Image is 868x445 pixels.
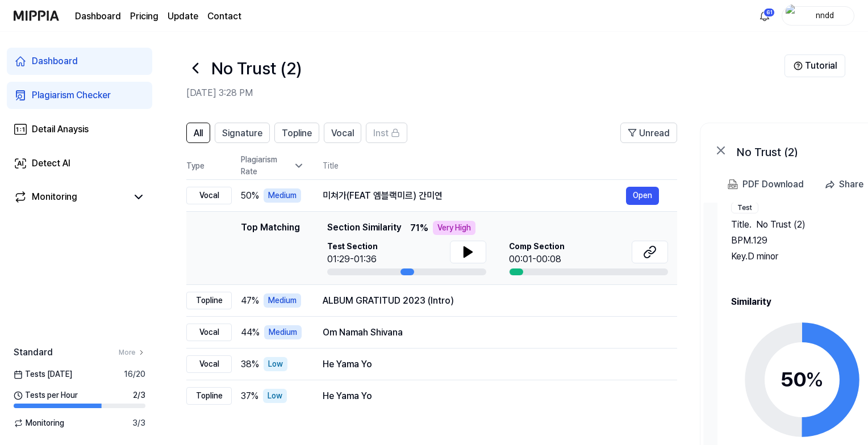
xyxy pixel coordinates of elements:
a: Monitoring [14,190,127,204]
div: Vocal [186,355,232,373]
div: Top Matching [241,221,300,275]
div: 01:29-01:36 [327,253,378,266]
span: Comp Section [509,241,565,253]
a: Detail Anaysis [7,116,152,143]
span: 37 % [241,389,258,403]
div: Detect AI [32,157,70,170]
th: Type [186,152,232,180]
div: He Yama Yo [323,358,659,371]
span: Signature [222,127,262,140]
button: Tutorial [784,54,845,77]
div: nndd [803,9,847,22]
img: profile [786,5,799,27]
a: More [119,347,145,358]
div: Vocal [186,187,232,204]
span: All [194,127,203,140]
button: 알림61 [756,7,774,25]
div: Low [264,357,287,371]
div: Low [263,389,287,403]
span: 44 % [241,326,260,339]
span: 71 % [410,221,428,235]
button: All [186,123,210,143]
div: Monitoring [32,190,77,204]
div: PDF Download [742,177,804,192]
div: Medium [264,293,301,308]
button: profilenndd [782,6,854,26]
span: Monitoring [14,417,64,429]
img: 알림 [758,9,771,23]
div: 00:01-00:08 [509,253,565,266]
div: Share [839,177,863,192]
span: Vocal [331,127,354,140]
span: Topline [282,127,312,140]
button: Topline [274,123,319,143]
span: 16 / 20 [124,368,145,380]
span: Standard [14,346,53,359]
a: Update [168,10,198,23]
span: 47 % [241,294,259,308]
button: Open [626,187,659,205]
div: Om Namah Shivana [323,326,659,339]
img: PDF Download [728,179,738,190]
button: Signature [215,123,270,143]
a: Dashboard [75,10,121,23]
span: % [806,367,824,392]
span: Tests per Hour [14,389,78,401]
div: Key. D minor [731,250,866,263]
div: Plagiarism Rate [241,154,304,178]
div: Topline [186,387,232,405]
div: Detail Anaysis [32,123,89,136]
h1: No Trust (2) [211,56,302,81]
span: Unread [639,127,670,140]
button: Unread [620,123,677,143]
th: Title [323,152,677,179]
button: Inst [366,123,407,143]
span: 3 / 3 [132,417,145,429]
button: Vocal [324,123,361,143]
div: Plagiarism Checker [32,89,111,102]
a: Plagiarism Checker [7,82,152,109]
div: 50 [781,364,824,395]
div: Dashboard [32,54,78,68]
span: 2 / 3 [133,389,145,401]
span: Title . [731,218,752,232]
div: 61 [763,8,775,17]
a: Dashboard [7,48,152,75]
span: Tests [DATE] [14,368,72,380]
div: Medium [264,188,301,203]
div: BPM. 129 [731,234,866,247]
div: Topline [186,292,232,309]
span: 50 % [241,189,259,203]
span: 38 % [241,358,259,371]
div: Medium [264,325,302,339]
span: Section Similarity [327,221,401,235]
span: Inst [373,127,389,140]
span: No Trust (2) [756,218,806,232]
div: Vocal [186,324,232,341]
button: Pricing [130,10,158,23]
button: PDF Download [725,173,806,196]
div: Very High [433,221,475,235]
div: ALBUM GRATITUD 2023 (Intro) [323,294,659,308]
div: Test [731,202,758,213]
div: He Yama Yo [323,389,659,403]
h2: [DATE] 3:28 PM [186,86,784,100]
div: 미쳐가(FEAT 엠블랙미르) 간미연 [323,189,626,203]
img: Help [794,61,803,70]
span: Test Section [327,241,378,253]
a: Contact [207,10,241,23]
a: Detect AI [7,150,152,177]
